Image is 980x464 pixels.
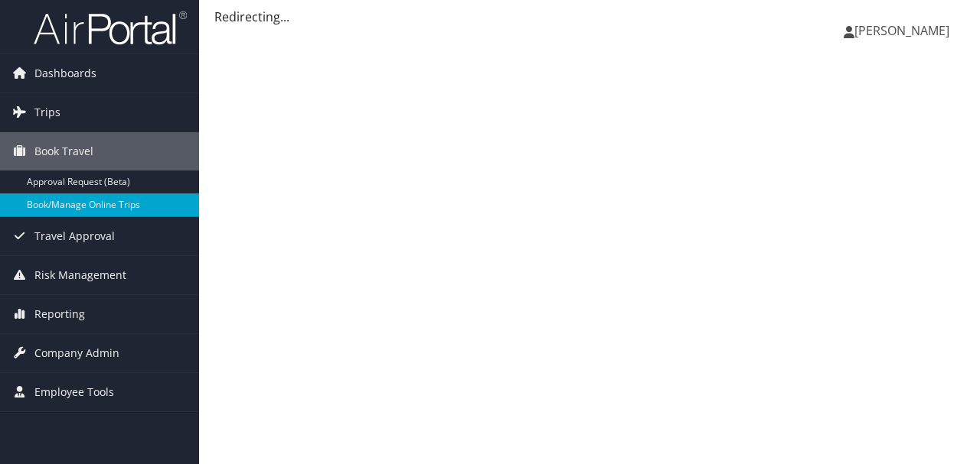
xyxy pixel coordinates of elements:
[34,295,85,333] span: Reporting
[34,217,115,255] span: Travel Approval
[214,8,965,26] div: Redirecting...
[844,8,965,54] a: [PERSON_NAME]
[34,10,187,46] img: airportal-logo.png
[854,22,949,39] span: [PERSON_NAME]
[34,93,60,131] span: Trips
[34,256,126,294] span: Risk Management
[34,132,93,170] span: Book Travel
[34,54,96,92] span: Dashboards
[34,373,114,411] span: Employee Tools
[34,334,119,372] span: Company Admin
